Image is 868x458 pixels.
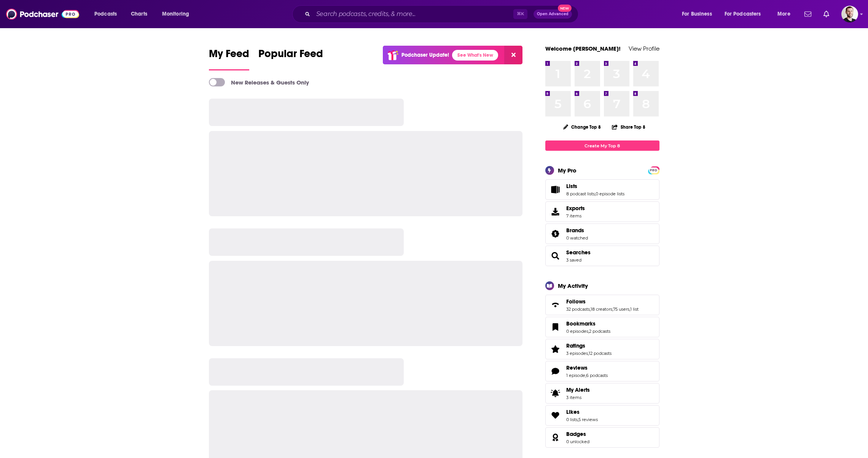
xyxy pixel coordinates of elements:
[566,431,586,437] span: Badges
[566,395,590,400] span: 3 items
[548,410,563,421] a: Likes
[209,78,309,86] a: New Releases & Guests Only
[545,405,659,426] span: Likes
[566,227,584,234] span: Brands
[401,52,449,58] p: Podchaser Update!
[566,183,577,190] span: Lists
[89,8,127,20] button: open menu
[545,339,659,359] span: Ratings
[841,6,858,22] img: User Profile
[545,317,659,337] span: Bookmarks
[545,140,659,151] a: Create My Top 8
[566,417,578,422] a: 0 lists
[566,364,608,371] a: Reviews
[566,320,610,327] a: Bookmarks
[545,179,659,200] span: Lists
[566,439,589,444] a: 0 unlocked
[801,8,814,21] a: Show notifications dropdown
[545,223,659,244] span: Brands
[566,205,585,212] span: Exports
[589,351,612,356] a: 12 podcasts
[589,329,610,334] a: 2 podcasts
[548,228,563,239] a: Brands
[566,386,590,393] span: My Alerts
[612,306,613,312] span: ,
[209,47,249,65] span: My Feed
[548,366,563,377] a: Reviews
[545,246,659,266] span: Searches
[94,9,117,19] span: Podcasts
[548,322,563,332] a: Bookmarks
[548,251,563,261] a: Searches
[586,373,608,378] a: 6 podcasts
[545,383,659,404] a: My Alerts
[596,191,624,196] a: 0 episode lists
[162,9,189,19] span: Monitoring
[566,342,585,349] span: Ratings
[534,10,572,19] button: Open AdvancedNew
[682,9,712,19] span: For Business
[590,306,591,312] span: ,
[566,306,590,312] a: 32 podcasts
[566,351,588,356] a: 3 episodes
[566,409,598,415] a: Likes
[630,306,639,312] a: 1 list
[612,120,646,134] button: Share Top 8
[777,9,790,19] span: More
[820,8,832,21] a: Show notifications dropdown
[720,8,772,20] button: open menu
[566,298,639,305] a: Follows
[548,206,563,217] span: Exports
[588,351,589,356] span: ,
[258,47,323,70] a: Popular Feed
[588,329,589,334] span: ,
[548,388,563,399] span: My Alerts
[841,6,858,22] button: Show profile menu
[566,249,591,256] a: Searches
[566,342,612,349] a: Ratings
[548,432,563,443] a: Badges
[566,213,585,219] span: 7 items
[649,167,658,173] a: PRO
[559,122,606,132] button: Change Top 8
[558,5,572,12] span: New
[126,8,152,20] a: Charts
[591,306,612,312] a: 18 creators
[566,227,588,234] a: Brands
[545,201,659,222] a: Exports
[566,257,581,263] a: 3 saved
[566,373,585,378] a: 1 episode
[772,8,800,20] button: open menu
[548,300,563,310] a: Follows
[537,12,569,16] span: Open Advanced
[566,191,595,196] a: 8 podcast lists
[566,431,589,437] a: Badges
[558,282,588,289] div: My Activity
[157,8,199,20] button: open menu
[578,417,598,422] a: 5 reviews
[452,50,498,61] a: See What's New
[566,298,586,305] span: Follows
[566,320,596,327] span: Bookmarks
[6,7,79,21] img: Podchaser - Follow, Share and Rate Podcasts
[545,427,659,448] span: Badges
[313,8,513,20] input: Search podcasts, credits, & more...
[513,9,527,19] span: ⌘ K
[566,183,624,190] a: Lists
[545,295,659,315] span: Follows
[545,361,659,381] span: Reviews
[677,8,721,20] button: open menu
[566,329,588,334] a: 0 episodes
[545,45,621,52] a: Welcome [PERSON_NAME]!
[131,9,147,19] span: Charts
[558,167,577,174] div: My Pro
[585,373,586,378] span: ,
[841,6,858,22] span: Logged in as jaheld24
[566,364,588,371] span: Reviews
